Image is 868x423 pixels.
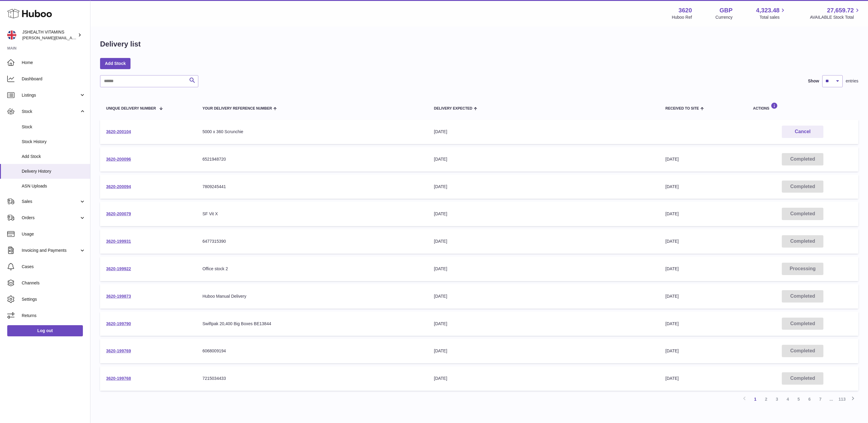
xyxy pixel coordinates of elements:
span: AVAILABLE Stock Total [810,14,861,20]
span: Delivery History [22,168,86,174]
span: Cases [22,264,86,270]
img: francesca@jshealthvitamins.com [7,30,16,40]
a: 3 [772,394,782,405]
a: 6 [804,394,815,405]
a: 3620-199768 [106,376,131,381]
div: [DATE] [434,156,653,162]
div: [DATE] [434,239,653,244]
span: Stock [22,124,86,130]
div: Actions [753,102,852,111]
div: SF Vit X [203,211,422,217]
a: Add Stock [100,58,131,69]
a: 3620-199769 [106,348,131,353]
span: [DATE] [665,266,679,271]
div: 7215034433 [203,376,422,381]
a: 4 [782,394,793,405]
div: [DATE] [434,293,653,299]
span: [DATE] [665,184,679,189]
a: 3620-200079 [106,211,131,216]
a: 27,659.72 AVAILABLE Stock Total [810,6,861,20]
span: [DATE] [665,376,679,381]
a: 7 [815,394,826,405]
strong: 3620 [678,6,692,14]
div: [DATE] [434,321,653,327]
div: [DATE] [434,266,653,272]
a: 3620-199790 [106,321,131,326]
span: Your Delivery Reference Number [203,107,272,111]
span: Stock History [22,139,86,145]
span: 27,659.72 [827,6,854,14]
div: JSHEALTH VITAMINS [22,29,77,41]
span: [DATE] [665,321,679,326]
span: Usage [22,231,86,237]
a: 3620-199922 [106,266,131,271]
a: 4,323.48 Total sales [756,6,787,20]
span: Sales [22,199,79,204]
label: Show [808,78,819,84]
button: Cancel [782,126,823,138]
span: Add Stock [22,154,86,159]
span: Invoicing and Payments [22,248,79,253]
span: [DATE] [665,294,679,299]
a: Log out [7,325,83,336]
div: 7809245441 [203,184,422,190]
span: [PERSON_NAME][EMAIL_ADDRESS][DOMAIN_NAME] [22,35,121,40]
span: [DATE] [665,239,679,244]
span: Listings [22,92,79,98]
span: Delivery Expected [434,107,472,111]
div: Swiftpak 20,400 Big Boxes BE13844 [203,321,422,327]
span: Orders [22,215,79,221]
a: 3620-199931 [106,239,131,244]
span: ... [826,394,837,405]
div: Currency [715,14,733,20]
span: [DATE] [665,348,679,353]
div: [DATE] [434,376,653,381]
div: 5000 x 360 Scrunchie [203,129,422,135]
span: 4,323.48 [756,6,780,14]
span: Total sales [759,14,786,20]
span: Stock [22,109,79,114]
a: 1 [750,394,761,405]
div: [DATE] [434,184,653,190]
a: 3620-200094 [106,184,131,189]
h1: Delivery list [100,39,141,49]
span: Home [22,60,86,66]
div: 6521948720 [203,156,422,162]
div: Huboo Manual Delivery [203,293,422,299]
a: 113 [837,394,848,405]
div: 6477315390 [203,239,422,244]
a: 3620-199873 [106,294,131,299]
span: Channels [22,280,86,286]
div: [DATE] [434,129,653,135]
span: ASN Uploads [22,183,86,189]
div: Huboo Ref [672,14,692,20]
strong: GBP [719,6,732,14]
span: Received to Site [665,107,699,111]
a: 5 [793,394,804,405]
a: 3620-200096 [106,157,131,162]
div: Office stock 2 [203,266,422,272]
a: 3620-200104 [106,129,131,134]
div: [DATE] [434,211,653,217]
span: Dashboard [22,76,86,82]
span: Returns [22,313,86,319]
span: Unique Delivery Number [106,107,156,111]
span: [DATE] [665,157,679,162]
a: 2 [761,394,772,405]
div: [DATE] [434,348,653,354]
span: Settings [22,296,86,302]
span: [DATE] [665,211,679,216]
div: 6068009194 [203,348,422,354]
span: entries [846,78,858,84]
